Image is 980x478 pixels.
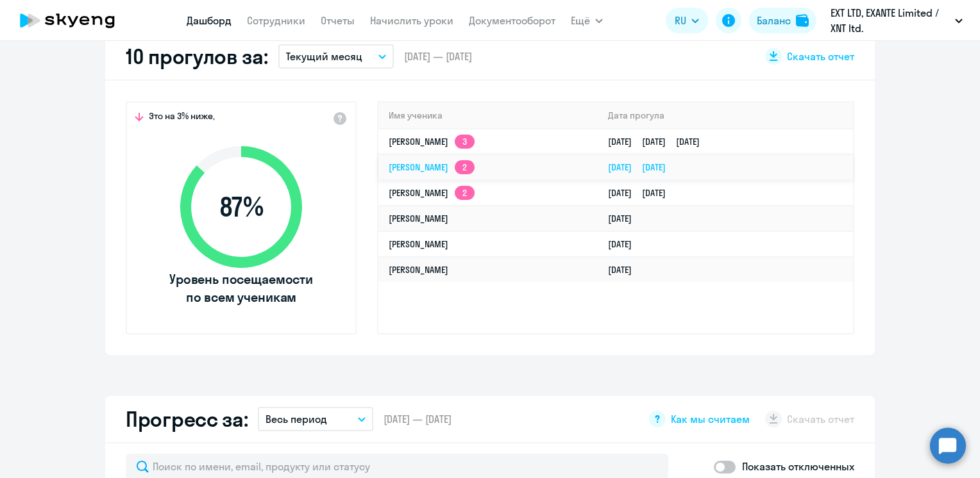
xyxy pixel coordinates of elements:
[598,103,853,129] th: Дата прогула
[187,14,232,27] a: Дашборд
[469,14,555,27] a: Документооборот
[757,13,791,28] div: Баланс
[258,407,373,431] button: Весь период
[831,5,950,36] p: EXT LTD, ‎EXANTE Limited / XNT ltd.
[787,49,854,63] span: Скачать отчет
[266,411,327,427] p: Весь период
[455,160,475,174] app-skyeng-badge: 2
[608,238,642,250] a: [DATE]
[675,13,686,28] span: RU
[608,213,642,224] a: [DATE]
[389,161,475,173] a: [PERSON_NAME]2
[389,213,448,224] a: [PERSON_NAME]
[278,44,394,69] button: Текущий месяц
[608,187,676,199] a: [DATE][DATE]
[149,110,215,126] span: Это на 3% ниже,
[167,270,315,306] span: Уровень посещаемости по всем ученикам
[608,136,710,147] a: [DATE][DATE][DATE]
[455,186,475,200] app-skyeng-badge: 2
[389,238,448,250] a: [PERSON_NAME]
[167,192,315,222] span: 87 %
[404,49,472,63] span: [DATE] — [DATE]
[671,412,750,426] span: Как мы считаем
[384,412,452,426] span: [DATE] — [DATE]
[824,5,969,36] button: EXT LTD, ‎EXANTE Limited / XNT ltd.
[666,8,708,33] button: RU
[389,187,475,199] a: [PERSON_NAME]2
[321,14,355,27] a: Отчеты
[126,406,248,432] h2: Прогресс за:
[749,8,816,33] button: Балансbalance
[247,14,305,27] a: Сотрудники
[389,136,475,147] a: [PERSON_NAME]3
[126,44,268,69] h2: 10 прогулов за:
[286,49,362,64] p: Текущий месяц
[571,8,603,33] button: Ещё
[389,264,448,276] a: [PERSON_NAME]
[378,103,598,129] th: Имя ученика
[455,135,475,149] app-skyeng-badge: 3
[608,161,676,173] a: [DATE][DATE]
[608,264,642,276] a: [DATE]
[370,14,453,27] a: Начислить уроки
[742,459,854,474] p: Показать отключенных
[571,13,590,28] span: Ещё
[796,14,809,27] img: balance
